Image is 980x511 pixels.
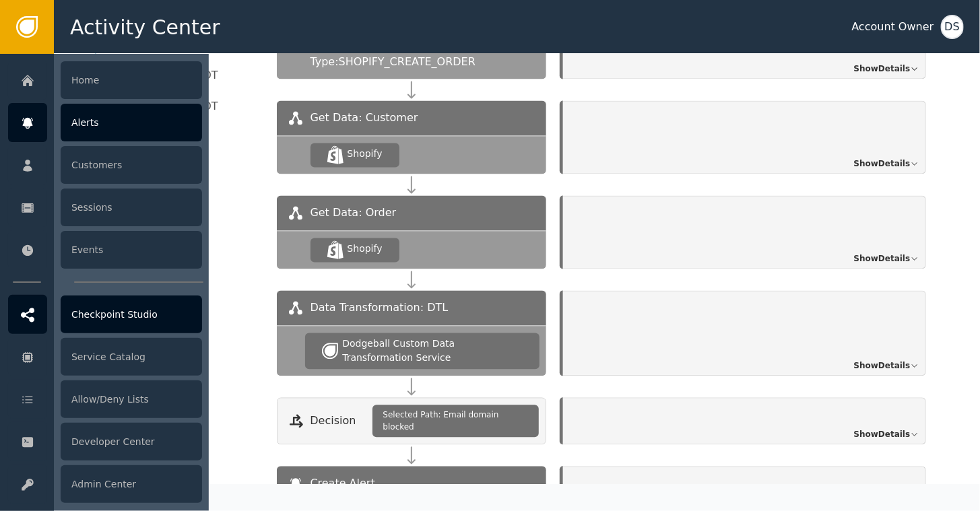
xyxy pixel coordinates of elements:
[310,413,356,430] span: Decision
[8,465,202,504] a: Admin Center
[8,61,202,100] a: Home
[852,19,934,35] div: Account Owner
[348,242,383,257] div: Shopify
[61,380,202,418] div: Allow/Deny Lists
[8,103,202,142] a: Alerts
[8,422,202,461] a: Developer Center
[61,61,202,99] div: Home
[61,146,202,184] div: Customers
[854,158,911,170] span: Show Details
[61,465,202,503] div: Admin Center
[311,205,397,222] span: Get Data: Order
[61,231,202,269] div: Events
[61,338,202,376] div: Service Catalog
[8,145,202,184] a: Customers
[61,296,202,333] div: Checkpoint Studio
[311,300,449,316] span: Data Transformation: DTL
[383,409,528,434] span: Selected Path: Email domain blocked
[342,337,522,366] div: Dodgeball Custom Data Transformation Service
[8,230,202,269] a: Events
[8,295,202,334] a: Checkpoint Studio
[854,63,911,75] span: Show Details
[70,12,220,42] span: Activity Center
[854,429,911,441] span: Show Details
[311,110,418,127] span: Get Data: Customer
[854,253,911,265] span: Show Details
[8,188,202,227] a: Sessions
[311,55,476,71] span: Type: SHOPIFY_CREATE_ORDER
[941,15,964,39] button: DS
[854,360,911,372] span: Show Details
[8,380,202,419] a: Allow/Deny Lists
[8,337,202,376] a: Service Catalog
[348,147,383,162] div: Shopify
[311,476,375,492] span: Create Alert
[61,423,202,461] div: Developer Center
[61,189,202,226] div: Sessions
[61,104,202,141] div: Alerts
